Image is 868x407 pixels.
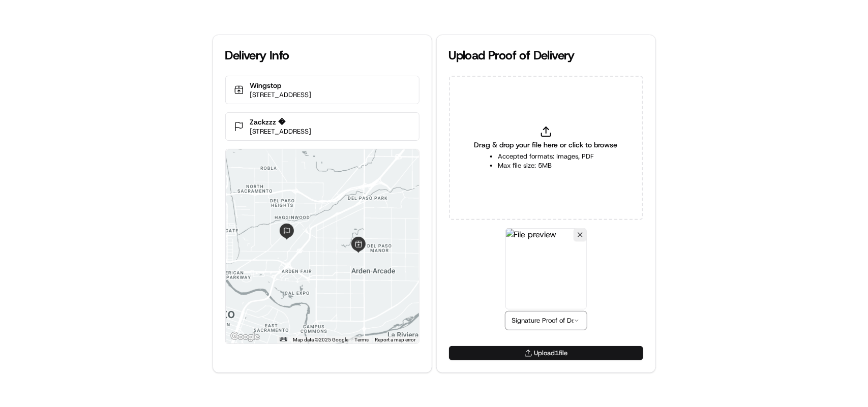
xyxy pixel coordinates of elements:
p: Wingstop [250,80,312,90]
a: Terms (opens in new tab) [355,337,369,342]
button: Upload1file [449,346,643,360]
span: Drag & drop your file here or click to browse [474,140,618,150]
img: File preview [505,228,587,309]
div: Delivery Info [225,47,420,64]
li: Accepted formats: Images, PDF [498,152,594,161]
div: Upload Proof of Delivery [449,47,643,64]
li: Max file size: 5MB [498,161,594,170]
p: Zackzzz � [250,117,312,127]
p: [STREET_ADDRESS] [250,127,312,136]
a: Report a map error [375,337,416,342]
button: Keyboard shortcuts [280,337,287,341]
img: Google [228,330,262,343]
a: Open this area in Google Maps (opens a new window) [228,330,262,343]
span: Map data ©2025 Google [293,337,349,342]
p: [STREET_ADDRESS] [250,90,312,100]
